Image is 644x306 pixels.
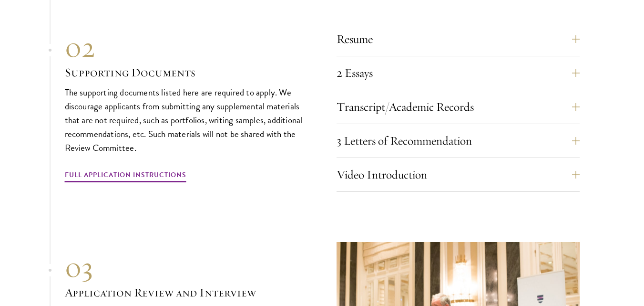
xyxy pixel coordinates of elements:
p: The supporting documents listed here are required to apply. We discourage applicants from submitt... [65,85,308,155]
button: Transcript/Academic Records [337,95,580,118]
div: 03 [65,250,308,285]
button: 2 Essays [337,62,580,84]
button: Video Introduction [337,163,580,186]
button: 3 Letters of Recommendation [337,129,580,152]
a: Full Application Instructions [65,169,186,184]
h3: Application Review and Interview [65,285,308,301]
h3: Supporting Documents [65,64,308,81]
button: Resume [337,28,580,51]
div: 02 [65,30,308,64]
